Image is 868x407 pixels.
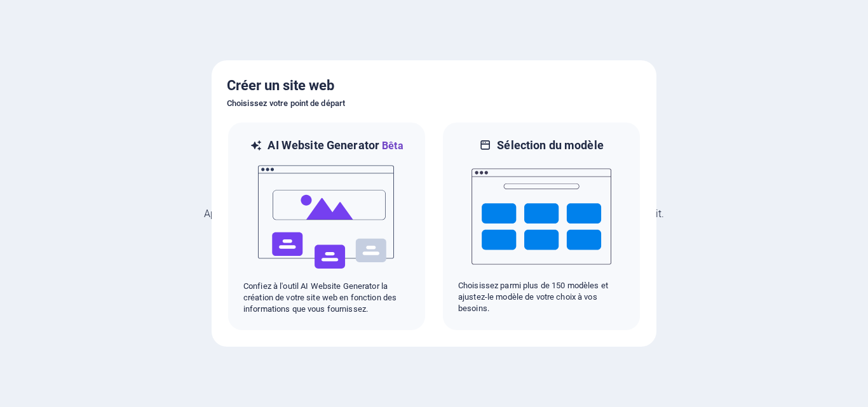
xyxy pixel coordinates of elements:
[243,281,410,315] p: Confiez à l'outil AI Website Generator la création de votre site web en fonction des informations...
[227,76,641,96] h5: Créer un site web
[458,280,625,314] p: Choisissez parmi plus de 150 modèles et ajustez-le modèle de votre choix à vos besoins.
[442,121,641,331] div: Sélection du modèleChoisissez parmi plus de 150 modèles et ajustez-le modèle de votre choix à vos...
[227,96,641,111] h6: Choisissez votre point de départ
[227,121,426,331] div: AI Website GeneratorBêtaaiConfiez à l'outil AI Website Generator la création de votre site web en...
[497,138,604,153] h6: Sélection du modèle
[379,140,403,152] span: Bêta
[257,154,397,281] img: ai
[268,138,403,154] h6: AI Website Generator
